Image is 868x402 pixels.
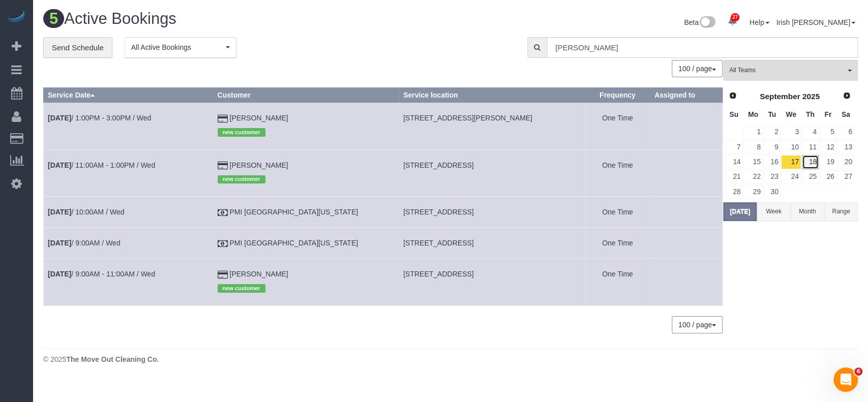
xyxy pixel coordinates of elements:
[44,259,214,305] td: Schedule date
[399,197,585,228] td: Service location
[764,140,781,154] a: 9
[748,110,758,118] span: Monday
[399,259,585,305] td: Service location
[44,149,214,196] td: Schedule date
[672,60,723,77] nav: Pagination navigation
[229,239,358,247] a: PMI [GEOGRAPHIC_DATA][US_STATE]
[729,66,845,75] span: All Teams
[743,140,762,154] a: 8
[44,88,214,103] th: Service Date
[820,126,836,139] a: 5
[213,88,399,103] th: Customer
[44,103,214,149] td: Schedule date
[66,355,159,363] strong: The Move Out Cleaning Co.
[833,367,858,392] iframe: Intercom live chat
[781,170,800,184] a: 24
[723,60,858,76] ol: All Teams
[650,228,722,259] td: Assigned to
[699,16,715,29] img: New interface
[213,103,399,149] td: Customer
[764,126,781,139] a: 2
[48,208,124,216] a: [DATE]/ 10:00AM / Wed
[48,161,155,169] a: [DATE]/ 11:00AM - 1:00PM / Wed
[44,197,214,228] td: Schedule date
[837,140,854,154] a: 13
[840,89,854,103] a: Next
[218,209,228,217] i: Check Payment
[837,170,854,184] a: 27
[218,271,228,279] i: Credit Card Payment
[229,208,358,216] a: PMI [GEOGRAPHIC_DATA][US_STATE]
[48,270,71,278] b: [DATE]
[48,239,121,247] a: [DATE]/ 9:00AM / Wed
[731,13,739,21] span: 27
[48,239,71,247] b: [DATE]
[743,170,762,184] a: 22
[725,140,742,154] a: 7
[854,367,862,376] span: 6
[399,88,585,103] th: Service location
[725,185,742,199] a: 28
[820,140,836,154] a: 12
[764,155,781,169] a: 16
[723,10,742,33] a: 27
[824,110,831,118] span: Friday
[218,115,228,122] i: Credit Card Payment
[743,126,762,139] a: 1
[213,228,399,259] td: Customer
[650,149,722,196] td: Assigned to
[48,161,71,169] b: [DATE]
[131,42,223,52] span: All Active Bookings
[48,114,71,122] b: [DATE]
[48,208,71,216] b: [DATE]
[672,316,723,333] nav: Pagination navigation
[725,170,742,184] a: 21
[802,126,819,139] a: 4
[806,110,815,118] span: Thursday
[218,175,265,183] span: new customer
[43,354,858,364] div: © 2025
[229,114,288,122] a: [PERSON_NAME]
[672,316,723,333] button: 100 / page
[585,228,650,259] td: Frequency
[399,228,585,259] td: Service location
[585,103,650,149] td: Frequency
[824,202,858,221] button: Range
[743,185,762,199] a: 29
[743,155,762,169] a: 15
[781,126,800,139] a: 3
[757,202,790,221] button: Week
[125,37,236,58] button: All Active Bookings
[43,37,112,58] a: Send Schedule
[585,259,650,305] td: Frequency
[43,9,64,28] span: 5
[768,110,776,118] span: Tuesday
[781,155,800,169] a: 17
[48,114,151,122] a: [DATE]/ 1:00PM - 3:00PM / Wed
[650,197,722,228] td: Assigned to
[650,88,722,103] th: Assigned to
[403,270,473,278] span: [STREET_ADDRESS]
[218,240,228,248] i: Check Payment
[44,228,214,259] td: Schedule date
[229,270,288,278] a: [PERSON_NAME]
[684,18,715,26] a: Beta
[650,103,722,149] td: Assigned to
[218,284,265,292] span: new customer
[585,149,650,196] td: Frequency
[403,161,473,169] span: [STREET_ADDRESS]
[837,126,854,139] a: 6
[6,10,26,24] img: Automaid Logo
[725,155,742,169] a: 14
[723,60,858,81] button: All Teams
[764,170,781,184] a: 23
[802,155,819,169] a: 18
[399,149,585,196] td: Service location
[399,103,585,149] td: Service location
[585,88,650,103] th: Frequency
[802,140,819,154] a: 11
[723,202,757,221] button: [DATE]
[48,270,155,278] a: [DATE]/ 9:00AM - 11:00AM / Wed
[781,140,800,154] a: 10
